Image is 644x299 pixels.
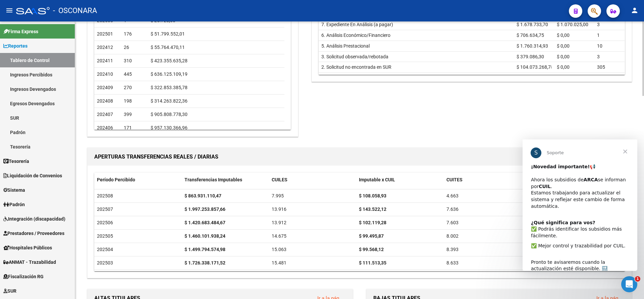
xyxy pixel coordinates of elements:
[446,220,459,225] span: 7.603
[359,260,386,265] strong: $ 111.513,35
[184,193,221,198] strong: $ 863.931.110,47
[597,64,605,70] span: 305
[3,273,44,280] span: Fiscalización RG
[321,54,388,59] span: 3. Solicitud observada/rebotada
[517,33,544,38] span: $ 706.634,75
[97,112,113,117] span: 202407
[272,247,286,252] span: 15.063
[446,193,459,198] span: 4.663
[97,71,113,77] span: 202410
[517,22,548,27] span: $ 1.678.733,70
[446,260,459,265] span: 8.633
[557,54,570,59] span: $ 0,00
[97,98,113,104] span: 202408
[3,201,25,208] span: Padrón
[272,193,284,198] span: 7.995
[444,173,531,187] datatable-header-cell: CUITES
[97,177,135,182] span: Período Percibido
[184,177,242,182] span: Transferencias Imputables
[94,154,218,160] span: APERTURAS TRANSFERENCIAS REALES / DIARIAS
[184,220,225,225] strong: $ 1.420.683.484,67
[269,173,356,187] datatable-header-cell: CUILES
[94,173,181,187] datatable-header-cell: Período Percibido
[597,33,600,38] span: 1
[557,43,570,49] span: $ 0,00
[272,177,287,182] span: CUILES
[359,233,384,239] strong: $ 99.495,87
[5,6,13,14] mat-icon: menu
[53,3,97,18] span: - OSCONARA
[184,260,225,265] strong: $ 1.726.338.171,52
[321,22,393,27] span: 7. Expediente En Análisis (a pagar)
[523,139,637,271] iframe: Intercom live chat mensaje
[151,71,187,77] span: $ 636.125.109,19
[184,233,225,239] strong: $ 1.460.101.938,24
[124,112,132,117] span: 399
[597,43,602,49] span: 10
[184,206,225,212] strong: $ 1.997.253.857,66
[557,22,588,27] span: $ 1.070.025,00
[151,58,187,63] span: $ 423.355.635,28
[3,172,62,179] span: Liquidación de Convenios
[151,85,187,90] span: $ 322.853.385,78
[124,85,132,90] span: 270
[359,177,395,182] span: Imputable x CUIL
[151,98,187,104] span: $ 314.263.822,36
[446,177,463,182] span: CUITES
[124,71,132,77] span: 445
[356,173,443,187] datatable-header-cell: Imputable x CUIL
[151,112,187,117] span: $ 905.808.778,30
[97,247,113,252] span: 202504
[97,193,113,198] span: 202508
[557,64,570,70] span: $ 0,00
[97,125,113,130] span: 202406
[124,45,129,50] span: 26
[97,58,113,63] span: 202411
[359,193,386,198] strong: $ 108.058,93
[151,31,185,37] span: $ 51.799.552,01
[97,220,113,225] span: 202506
[97,85,113,90] span: 202409
[272,220,286,225] span: 13.912
[124,58,132,63] span: 310
[631,6,639,14] mat-icon: person
[517,54,544,59] span: $ 379.086,30
[446,247,459,252] span: 8.393
[517,43,548,49] span: $ 1.760.314,93
[97,31,113,37] span: 202501
[272,233,286,239] span: 14.675
[621,276,637,292] iframe: Intercom live chat
[124,125,132,130] span: 171
[321,64,391,70] span: 2. Solicitud no encontrada en SUR
[3,244,52,251] span: Hospitales Públicos
[446,233,459,239] span: 8.002
[446,206,459,212] span: 7.636
[635,276,640,282] span: 1
[97,45,113,50] span: 202412
[321,43,370,49] span: 5. Análisis Prestacional
[272,206,286,212] span: 13.916
[124,98,132,104] span: 198
[124,31,132,37] span: 176
[517,64,553,70] span: $ 104.073.268,78
[3,28,38,35] span: Firma Express
[151,45,185,50] span: $ 55.764.470,11
[597,22,600,27] span: 3
[97,233,113,239] span: 202505
[3,158,29,165] span: Tesorería
[97,260,113,265] span: 202503
[359,206,386,212] strong: $ 143.522,12
[597,54,600,59] span: 3
[557,33,570,38] span: $ 0,00
[272,260,286,265] span: 15.481
[359,247,384,252] strong: $ 99.568,12
[97,206,113,212] span: 202507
